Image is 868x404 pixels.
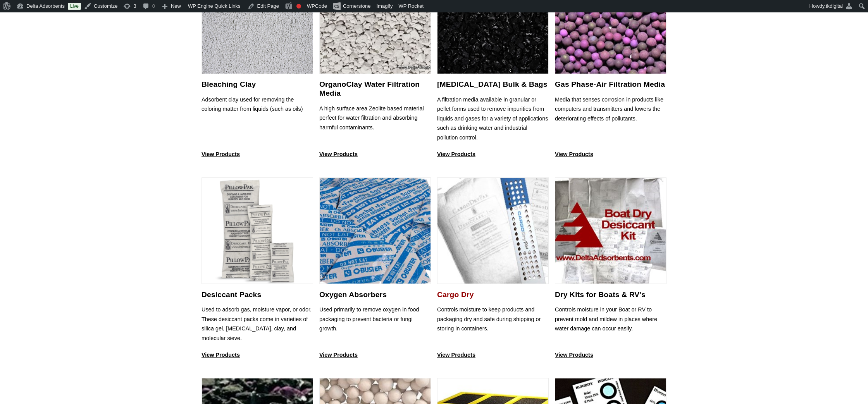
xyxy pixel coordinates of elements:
[555,95,666,142] p: Media that senses corrosion in products like computers and transmitters and lowers the deteriorat...
[437,305,549,343] p: Controls moisture to keep products and packaging dry and safe during shipping or storing in conta...
[437,350,549,359] p: View Products
[68,3,81,10] a: Live
[201,95,313,142] p: Adsorbent clay used for removing the coloring matter from liquids (such as oils)
[319,305,431,343] p: Used primarily to remove oxygen in food packaging to prevent bacteria or fungi growth.
[201,80,313,89] h2: Bleaching Clay
[555,290,666,299] h2: Dry Kits for Boats & RV's
[319,104,431,142] p: A high surface area Zeolite based material perfect for water filtration and absorbing harmful con...
[437,178,548,284] img: Cargo Dry
[319,290,431,299] h2: Oxygen Absorbers
[437,80,549,89] h2: [MEDICAL_DATA] Bulk & Bags
[437,150,549,159] p: View Products
[201,290,313,299] h2: Desiccant Packs
[555,150,666,159] p: View Products
[555,178,666,284] img: Dry Kits for Boats & RV's
[555,350,666,359] p: View Products
[826,3,843,9] span: tkdigital
[319,150,431,159] p: View Products
[319,80,431,98] h2: OrganoClay Water Filtration Media
[201,150,313,159] p: View Products
[296,4,301,9] div: Focus keyphrase not set
[555,80,666,89] h2: Gas Phase-Air Filtration Media
[319,177,431,359] a: Oxygen Absorbers Oxygen Absorbers Used primarily to remove oxygen in food packaging to prevent ba...
[201,177,313,359] a: Desiccant Packs Desiccant Packs Used to adsorb gas, moisture vapor, or odor. These desiccant pack...
[201,305,313,343] p: Used to adsorb gas, moisture vapor, or odor. These desiccant packs come in varieties of silica ge...
[437,290,549,299] h2: Cargo Dry
[555,177,666,359] a: Dry Kits for Boats & RV's Dry Kits for Boats & RV's Controls moisture in your Boat or RV to preve...
[201,350,313,359] p: View Products
[202,178,313,284] img: Desiccant Packs
[555,305,666,343] p: Controls moisture in your Boat or RV to prevent mold and mildew in places where water damage can ...
[437,177,549,359] a: Cargo Dry Cargo Dry Controls moisture to keep products and packaging dry and safe during shipping...
[319,350,431,359] p: View Products
[437,95,549,142] p: A filtration media available in granular or pellet forms used to remove impurities from liquids a...
[320,178,431,284] img: Oxygen Absorbers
